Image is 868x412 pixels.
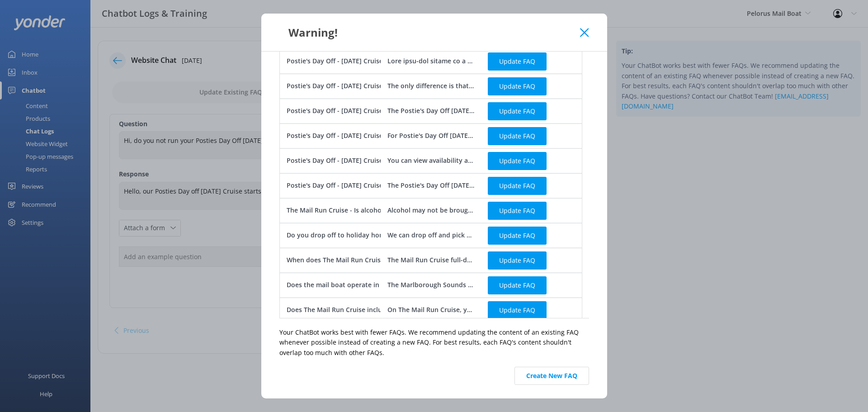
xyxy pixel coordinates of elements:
div: Postie's Day Off - [DATE] Cruise - How much does the Postie's Day Off cost [287,180,516,190]
button: Update FAQ [488,276,547,294]
div: Postie's Day Off - [DATE] Cruise - How long is the Postie's Day Off [DATE] Cruise [287,106,531,116]
div: Does The Mail Run Cruise include food and drinks [287,305,441,315]
div: row [279,248,582,273]
div: row [279,74,582,99]
button: Create New FAQ [514,367,589,385]
div: row [279,298,582,322]
button: Update FAQ [488,226,547,244]
div: You can view availability and book Postie's Day Off [DATE] Cruise online at [URL][DOMAIN_NAME][DA... [387,156,474,166]
div: The Mail Run Cruise full-day tour in Pelorus Sound departs Mondays, Wednesdays & Fridays weekly. ... [387,255,474,265]
div: row [279,223,582,248]
div: row [279,198,582,223]
div: The Mail Run Cruise - Is alcohol allowed onboard [287,205,438,215]
div: The Postie's Day Off [DATE] Cruise takes around 5-6 hours. [387,106,474,116]
div: Alcohol may not be brought onboard the mailboat, however we do have a selection of wine, beer and... [387,205,474,215]
div: Do you drop off to holiday homes or lodges on the run? [287,230,460,240]
div: Warning! [279,25,580,40]
div: The Postie's Day Off [DATE] Cruise prices are from $140 per adult (16+yrs), $70 per child (5-15yr... [387,180,474,190]
div: row [279,123,582,148]
button: Update FAQ [488,77,547,95]
div: Postie's Day Off - [DATE] Cruise - How is the [DATE] Cruise different to the Mail Boat run [287,81,559,91]
div: row [279,273,582,298]
button: Update FAQ [488,127,547,145]
div: row [279,99,582,123]
div: row [279,173,582,198]
div: When does The Mail Run Cruise operate [287,255,410,265]
button: Close [580,28,589,37]
div: Lore ipsu-dol sitame co a elitse do eiu te incididun, utlaboreetd magna al enima mini ve qui nost... [387,56,474,66]
div: For Postie's Day Off [DATE] Cruise, you can either bring your own lunch - to enjoy at the [PERSON... [387,131,474,141]
div: We can drop off and pick up from Holiday Houses around the Pelorus Sounds, let us know in advance... [387,230,474,240]
p: Your ChatBot works best with fewer FAQs. We recommend updating the content of an existing FAQ whe... [279,327,589,358]
div: grid [279,24,582,318]
div: Postie's Day Off - [DATE] Cruise [287,56,383,66]
button: Update FAQ [488,152,547,170]
button: Update FAQ [488,251,547,269]
button: Update FAQ [488,301,547,319]
button: Update FAQ [488,52,547,70]
div: Does the mail boat operate in bad weather? [287,280,423,290]
div: Postie's Day Off - [DATE] Cruise - Postie's Day Off bookings and availability [287,156,517,166]
div: On The Mail Run Cruise, you can bring your own lunch on any day, with the option to purchase a me... [387,305,474,315]
div: row [279,148,582,173]
button: Update FAQ [488,201,547,219]
button: Update FAQ [488,102,547,120]
button: Update FAQ [488,176,547,194]
div: The Marlborough Sounds is well sheltered, so it’s rare for the Pelorus Mail Boat not to operate. ... [387,280,474,290]
div: row [279,49,582,74]
div: Postie's Day Off - [DATE] Cruise - Does the Postie's Day Off cruise include food and drinks [287,131,563,141]
div: The only difference is that we don’t deliver mail or supplies on Sundays. Instead, we focus solel... [387,81,474,91]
